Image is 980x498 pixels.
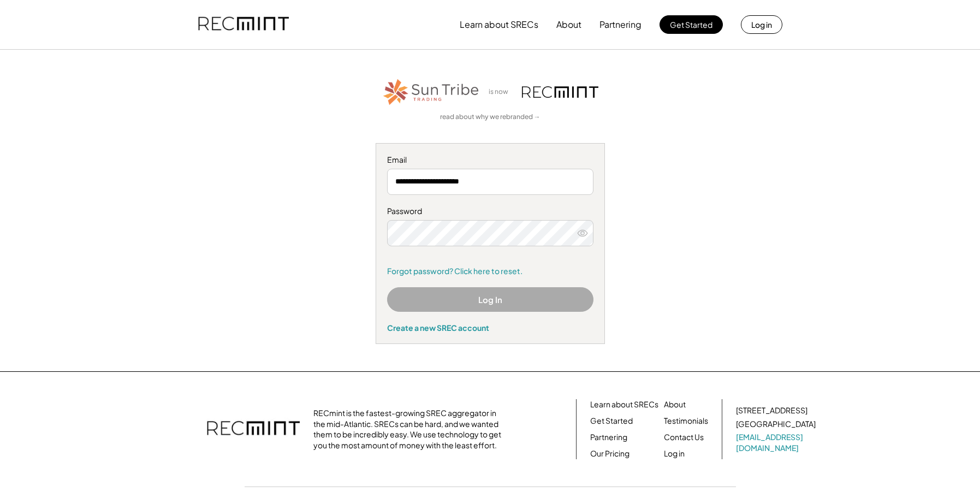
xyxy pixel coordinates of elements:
button: Partnering [599,14,642,35]
div: Email [387,155,593,165]
a: Learn about SRECs [590,399,658,410]
a: [EMAIL_ADDRESS][DOMAIN_NAME] [736,432,818,453]
div: is now [486,87,516,97]
a: Get Started [590,416,633,426]
img: STT_Horizontal_Logo%2B-%2BColor.png [382,77,480,107]
div: Create a new SREC account [387,323,593,333]
a: Partnering [590,432,627,443]
a: Contact Us [664,432,704,443]
img: recmint-logotype%403x.png [198,6,289,43]
a: read about why we rebranded → [440,112,541,122]
a: Log in [664,448,685,459]
button: Log in [741,15,782,34]
a: Our Pricing [590,448,629,459]
img: recmint-logotype%403x.png [207,410,300,448]
img: recmint-logotype%403x.png [522,86,598,98]
button: Learn about SRECs [460,14,538,35]
a: About [664,399,686,410]
button: About [556,14,581,35]
div: [GEOGRAPHIC_DATA] [736,419,816,430]
a: Testimonials [664,416,708,426]
div: Password [387,206,593,217]
div: [STREET_ADDRESS] [736,405,807,416]
button: Log In [387,287,593,312]
div: RECmint is the fastest-growing SREC aggregator in the mid-Atlantic. SRECs can be hard, and we wan... [313,408,507,450]
button: Get Started [660,15,723,34]
a: Forgot password? Click here to reset. [387,266,593,277]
